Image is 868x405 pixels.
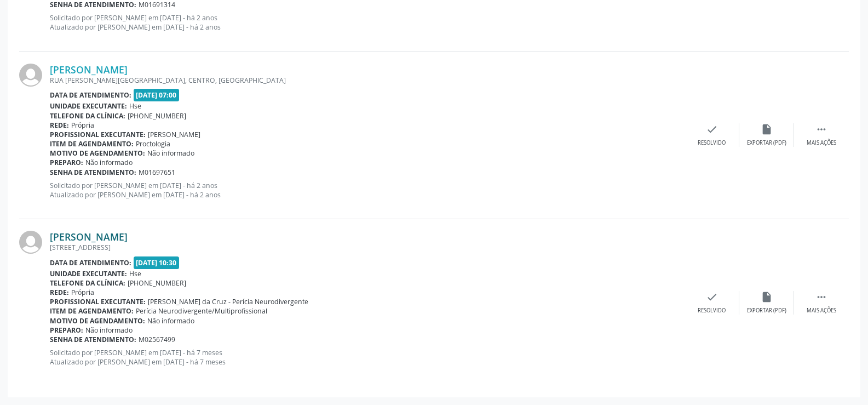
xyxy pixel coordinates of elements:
[136,139,170,149] span: Proctologia
[50,335,136,344] b: Senha de atendimento:
[50,278,125,288] b: Telefone da clínica:
[85,158,133,167] span: Não informado
[698,307,726,315] div: Resolvido
[50,168,136,177] b: Senha de atendimento:
[761,123,773,135] i: insert_drive_file
[50,297,146,306] b: Profissional executante:
[50,316,145,326] b: Motivo de agendamento:
[71,288,94,297] span: Própria
[147,316,194,326] span: Não informado
[50,231,128,243] a: [PERSON_NAME]
[706,291,718,303] i: check
[19,64,42,87] img: img
[148,130,200,139] span: [PERSON_NAME]
[139,335,175,344] span: M02567499
[128,278,186,288] span: [PHONE_NUMBER]
[50,64,128,76] a: [PERSON_NAME]
[50,101,127,111] b: Unidade executante:
[815,123,827,135] i: 
[747,307,786,315] div: Exportar (PDF)
[807,139,836,147] div: Mais ações
[134,256,180,269] span: [DATE] 10:30
[50,121,69,130] b: Rede:
[50,258,131,267] b: Data de atendimento:
[139,168,175,177] span: M01697651
[50,139,134,149] b: Item de agendamento:
[50,13,685,32] p: Solicitado por [PERSON_NAME] em [DATE] - há 2 anos Atualizado por [PERSON_NAME] em [DATE] - há 2 ...
[50,348,685,367] p: Solicitado por [PERSON_NAME] em [DATE] - há 7 meses Atualizado por [PERSON_NAME] em [DATE] - há 7...
[50,181,685,199] p: Solicitado por [PERSON_NAME] em [DATE] - há 2 anos Atualizado por [PERSON_NAME] em [DATE] - há 2 ...
[148,297,308,306] span: [PERSON_NAME] da Cruz - Perícia Neurodivergente
[50,90,131,100] b: Data de atendimento:
[50,269,127,278] b: Unidade executante:
[50,130,146,139] b: Profissional executante:
[129,101,141,111] span: Hse
[134,89,180,101] span: [DATE] 07:00
[128,111,186,121] span: [PHONE_NUMBER]
[50,158,83,167] b: Preparo:
[50,76,685,85] div: RUA [PERSON_NAME][GEOGRAPHIC_DATA], CENTRO, [GEOGRAPHIC_DATA]
[50,243,685,252] div: [STREET_ADDRESS]
[19,231,42,254] img: img
[129,269,141,278] span: Hse
[136,306,267,316] span: Perícia Neurodivergente/Multiprofissional
[698,139,726,147] div: Resolvido
[50,306,134,316] b: Item de agendamento:
[147,149,194,158] span: Não informado
[85,326,133,335] span: Não informado
[50,149,145,158] b: Motivo de agendamento:
[706,123,718,135] i: check
[71,121,94,130] span: Própria
[50,111,125,121] b: Telefone da clínica:
[50,288,69,297] b: Rede:
[761,291,773,303] i: insert_drive_file
[807,307,836,315] div: Mais ações
[50,326,83,335] b: Preparo:
[747,139,786,147] div: Exportar (PDF)
[815,291,827,303] i: 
